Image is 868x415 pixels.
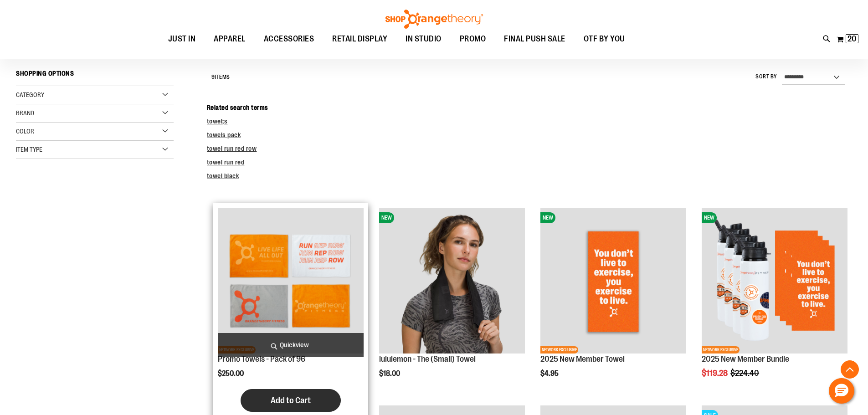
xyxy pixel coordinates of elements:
[207,131,241,138] a: towels pack
[207,159,245,166] a: towel run red
[575,29,634,50] a: OTF BY YOU
[332,29,387,49] span: RETAIL DISPLAY
[384,10,484,29] img: Shop Orangetheory
[540,369,560,378] span: $4.95
[540,208,686,355] a: OTF 2025 New Member TowelNEWNETWORK EXCLUSIVE
[460,29,486,49] span: PROMO
[207,172,239,179] a: towel black
[218,208,364,355] a: Promo Towels - Pack of 96NETWORK EXCLUSIVE
[495,29,575,50] a: FINAL PUSH SALE
[379,208,525,354] img: lululemon - The (Small) Towel
[218,354,305,364] a: Promo Towels - Pack of 96
[214,29,246,49] span: APPAREL
[271,395,311,405] span: Add to Cart
[207,145,257,152] a: towel run red row
[847,34,857,43] span: 20
[379,208,525,355] a: lululemon - The (Small) TowelNEW
[264,29,314,49] span: ACCESSORIES
[540,212,555,223] span: NEW
[207,118,228,125] a: towel;s
[379,212,394,223] span: NEW
[255,29,324,50] a: ACCESSORIES
[540,346,578,354] span: NETWORK EXCLUSIVE
[16,128,34,135] span: Color
[755,73,777,81] label: Sort By
[504,29,565,49] span: FINAL PUSH SALE
[702,212,717,223] span: NEW
[829,378,854,404] button: Hello, have a question? Let’s chat.
[702,208,847,355] a: 2025 New Member BundleNEWNETWORK EXCLUSIVE
[16,146,42,153] span: Item Type
[375,203,529,401] div: product
[379,354,476,364] a: lululemon - The (Small) Towel
[207,103,852,112] dt: Related search terms
[451,29,495,50] a: PROMO
[218,333,364,357] a: Quickview
[16,66,174,86] strong: Shopping Options
[16,109,34,117] span: Brand
[540,354,625,364] a: 2025 New Member Towel
[159,29,205,50] a: JUST IN
[241,389,341,412] button: Add to Cart
[168,29,196,49] span: JUST IN
[584,29,625,49] span: OTF BY YOU
[702,346,740,354] span: NETWORK EXCLUSIVE
[396,29,451,50] a: IN STUDIO
[730,369,760,378] span: $224.40
[406,29,442,49] span: IN STUDIO
[702,354,789,364] a: 2025 New Member Bundle
[211,74,215,80] span: 9
[205,29,255,50] a: APPAREL
[323,29,396,50] a: RETAIL DISPLAY
[536,203,691,401] div: product
[16,91,44,98] span: Category
[702,208,847,354] img: 2025 New Member Bundle
[702,369,729,378] span: $119.28
[218,208,364,354] img: Promo Towels - Pack of 96
[211,70,230,84] h2: Items
[697,203,852,401] div: product
[540,208,686,354] img: OTF 2025 New Member Towel
[841,360,859,379] button: Back To Top
[379,369,401,378] span: $18.00
[218,369,245,378] span: $250.00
